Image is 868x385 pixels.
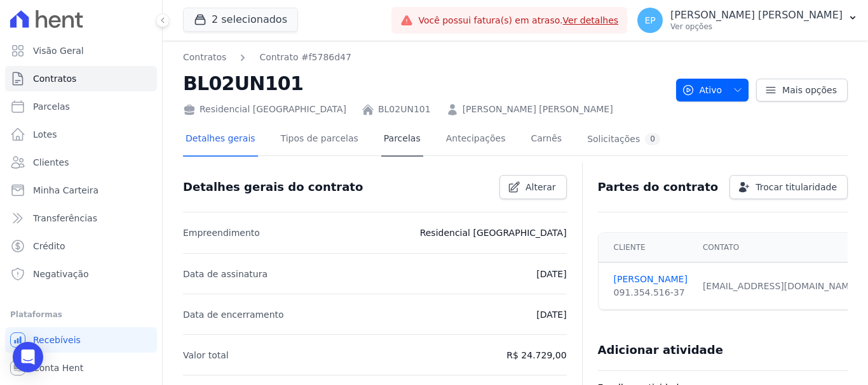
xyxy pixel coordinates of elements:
[599,233,695,263] th: Cliente
[33,72,76,85] span: Contratos
[598,343,723,358] h3: Adicionar atividade
[782,84,837,96] span: Mais opções
[5,327,157,353] a: Recebíveis
[528,123,564,157] a: Carnês
[33,240,65,252] span: Crédito
[5,178,157,203] a: Minha Carteira
[418,14,618,27] span: Você possui fatura(s) em atraso.
[536,266,566,282] p: [DATE]
[183,69,666,98] h2: BL02UN101
[5,261,157,287] a: Negativação
[5,150,157,175] a: Clientes
[756,79,848,101] a: Mais opções
[33,334,81,346] span: Recebíveis
[33,128,57,141] span: Lotes
[381,123,423,157] a: Parcelas
[183,51,226,64] a: Contratos
[729,175,848,199] a: Trocar titularidade
[5,66,157,91] a: Contratos
[183,123,258,157] a: Detalhes gerais
[5,94,157,119] a: Parcelas
[585,123,663,157] a: Solicitações0
[183,103,346,116] div: Residencial [GEOGRAPHIC_DATA]
[420,225,567,240] p: Residencial [GEOGRAPHIC_DATA]
[463,103,613,116] a: [PERSON_NAME] [PERSON_NAME]
[627,3,868,38] button: EP [PERSON_NAME] [PERSON_NAME] Ver opções
[506,348,566,363] p: R$ 24.729,00
[644,16,655,25] span: EP
[703,280,858,293] div: [EMAIL_ADDRESS][DOMAIN_NAME]
[695,233,866,263] th: Contato
[33,268,89,280] span: Negativação
[598,179,719,195] h3: Partes do contrato
[33,44,84,57] span: Visão Geral
[33,156,69,169] span: Clientes
[183,51,666,64] nav: Breadcrumb
[682,79,722,101] span: Ativo
[499,175,567,199] a: Alterar
[183,348,229,363] p: Valor total
[444,123,508,157] a: Antecipações
[33,184,98,197] span: Minha Carteira
[614,273,688,286] a: [PERSON_NAME]
[33,100,70,113] span: Parcelas
[5,122,157,147] a: Lotes
[378,103,431,116] a: BL02UN101
[5,206,157,231] a: Transferências
[10,307,152,322] div: Plataformas
[183,51,351,64] nav: Breadcrumb
[259,51,351,64] a: Contrato #f5786d47
[645,133,660,145] div: 0
[5,38,157,63] a: Visão Geral
[614,286,688,299] div: 091.354.516-37
[587,133,660,145] div: Solicitações
[183,8,298,32] button: 2 selecionados
[183,307,284,322] p: Data de encerramento
[670,22,843,32] p: Ver opções
[563,15,619,25] a: Ver detalhes
[183,266,268,282] p: Data de assinatura
[33,362,83,374] span: Conta Hent
[33,212,97,225] span: Transferências
[670,9,843,22] p: [PERSON_NAME] [PERSON_NAME]
[183,179,363,195] h3: Detalhes gerais do contrato
[278,123,361,157] a: Tipos de parcelas
[13,342,43,372] div: Open Intercom Messenger
[183,225,260,240] p: Empreendimento
[676,79,749,101] button: Ativo
[526,181,556,193] span: Alterar
[5,355,157,381] a: Conta Hent
[5,233,157,259] a: Crédito
[756,181,837,193] span: Trocar titularidade
[536,307,566,322] p: [DATE]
